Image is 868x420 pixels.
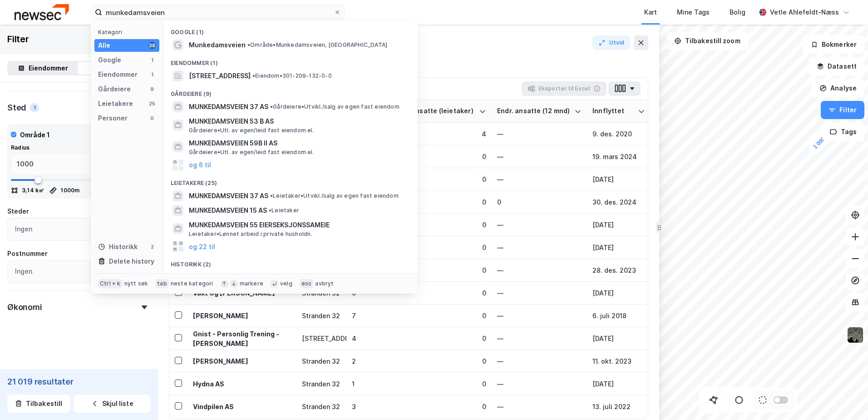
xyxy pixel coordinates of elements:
div: — [497,334,582,343]
div: 1000 m [60,187,79,194]
div: Eiendommer [29,63,68,74]
div: Hydna AS [193,379,291,389]
div: 30. des. 2024 [592,197,645,207]
span: Eiendom • 301-209-132-0-0 [252,72,332,80]
div: 0 [411,197,486,207]
button: Filter [821,101,864,119]
div: Ctrl + k [98,279,123,288]
div: Google (1) [163,21,418,38]
div: 0 [497,197,582,207]
div: 6. juli 2018 [592,311,645,320]
div: — [497,175,582,184]
iframe: Chat Widget [823,376,868,420]
span: Munkedamsveien [189,40,246,50]
button: og 6 til [189,160,211,170]
div: 0 [411,220,486,230]
div: avbryt [315,280,334,287]
div: 9. des. 2020 [592,129,645,139]
div: 21 019 resultater [7,376,151,387]
span: Gårdeiere • Utl. av egen/leid fast eiendom el. [189,149,314,156]
div: 0 [411,288,486,298]
div: — [497,379,582,389]
div: 2 [352,356,400,366]
div: Leietakere (25) [163,172,418,189]
div: 38 [148,42,156,49]
div: Eiendommer (1) [163,52,418,69]
div: 1 [148,56,156,64]
div: 4 [352,334,400,343]
span: MUNKEDAMSVEIEN 37 AS [189,190,268,201]
div: Vindpilen AS [193,402,291,411]
span: Gårdeiere • Utl. av egen/leid fast eiendom el. [189,127,314,134]
div: 0 [411,356,486,366]
div: 0 [411,152,486,161]
button: Bokmerker [803,35,864,54]
div: — [497,311,582,320]
div: 1 [30,103,39,112]
div: Gnist - Personlig Trening - [PERSON_NAME] [193,329,291,348]
div: [PERSON_NAME] [193,356,291,366]
div: — [497,356,582,366]
button: Tilbakestill zoom [666,32,748,50]
div: Stranden 32 [302,379,341,389]
div: [DATE] [592,220,645,230]
div: 0 [411,243,486,252]
div: — [497,220,582,230]
div: 1 [148,71,156,78]
span: MUNKEDAMSVEIEN 53 B AS [189,116,407,127]
div: 7 [352,311,400,320]
div: Kart [644,7,657,18]
div: 0 [411,175,486,184]
div: 4 [411,129,486,139]
div: — [497,288,582,298]
div: Område 1 [20,130,50,140]
div: 25 [148,100,156,107]
span: Område • Munkedamsveien, [GEOGRAPHIC_DATA] [247,41,387,49]
input: m [11,154,132,175]
div: Leietakere [98,98,133,109]
div: Endr. ansatte (12 mnd) [497,107,571,115]
button: Utvid [592,35,631,50]
div: Historikk [98,241,138,252]
div: Ingen [15,224,32,235]
div: — [497,152,582,161]
div: 9 [148,85,156,93]
div: 19. mars 2024 [592,152,645,161]
div: Google [98,55,121,65]
div: neste kategori [171,280,213,287]
div: Delete history [109,256,154,267]
span: Leietaker [269,207,299,214]
button: Skjul liste [74,395,151,413]
div: Stranden 32 [302,356,341,366]
span: Leietaker • Lønnet arbeid i private husholdn. [189,230,312,238]
div: Ingen [15,266,32,277]
div: [STREET_ADDRESS] [302,334,341,343]
div: Personer [98,113,128,124]
div: nytt søk [124,280,148,287]
button: Analyse [812,79,864,97]
div: Radius [11,144,147,151]
div: Mine Tags [677,7,710,18]
div: 3 [352,402,400,411]
span: MUNKEDAMSVEIEN 59B II AS [189,138,407,149]
div: 3,14 k㎡ [22,187,44,194]
div: Filter [7,32,29,46]
span: • [270,103,273,110]
div: Steder [7,206,29,217]
div: Bolig [730,7,745,18]
span: • [269,207,271,214]
div: [DATE] [592,243,645,252]
div: [DATE] [592,175,645,184]
div: Historikk (2) [163,254,418,270]
div: [DATE] [592,379,645,389]
div: Postnummer [7,248,48,259]
span: • [270,192,273,199]
div: Ansatte (leietaker) [411,107,475,115]
div: Stranden 32 [302,311,341,320]
button: Tilbakestill [7,395,70,413]
div: markere [240,280,263,287]
div: — [497,402,582,411]
div: 28. des. 2023 [592,265,645,275]
div: 11. okt. 2023 [592,356,645,366]
div: — [497,265,582,275]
